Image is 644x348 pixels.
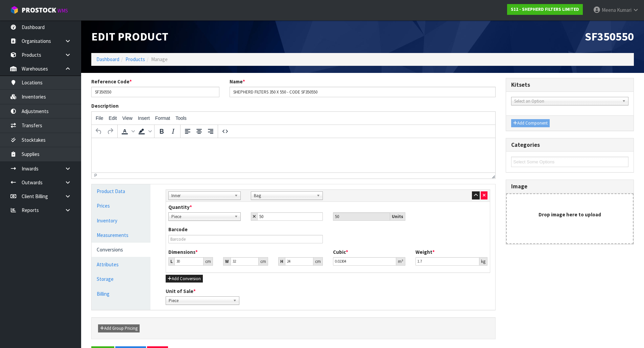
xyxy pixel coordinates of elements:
[511,183,628,190] h3: Image
[92,272,150,286] a: Storage
[507,4,583,15] a: S12 - SHEPHERD FILTERS LIMITED
[392,214,403,219] strong: Units
[225,259,229,264] strong: W
[415,248,435,256] label: Weight
[585,29,634,44] span: SF350550
[92,214,150,227] a: Inventory
[92,258,150,271] a: Attributes
[155,115,170,121] span: Format
[539,211,601,218] strong: Drop image here to upload
[602,7,616,13] span: Meena
[333,248,348,256] label: Cubic
[91,29,168,44] span: Edit Product
[168,204,192,211] label: Quantity
[490,173,496,179] div: Resize
[166,275,203,283] button: Add Conversion
[333,257,396,266] input: Cubic
[109,115,117,121] span: Edit
[98,324,140,332] button: Add Group Pricing
[511,119,550,127] button: Add Component
[138,115,150,121] span: Insert
[511,82,628,88] h3: Kitsets
[119,126,136,137] div: Text color
[92,243,150,257] a: Conversions
[94,173,97,178] div: p
[171,192,232,200] span: Inner
[231,257,258,266] input: Width
[122,115,133,121] span: View
[22,6,56,15] span: ProStock
[92,138,495,172] iframe: Rich Text Area. Press ALT-0 for help.
[415,257,480,266] input: Weight
[219,126,231,137] button: Source code
[91,102,119,109] label: Description
[257,212,323,221] input: Child Qty
[204,257,213,266] div: cm
[254,192,314,200] span: Bag
[617,7,631,13] span: Kumari
[136,126,153,137] div: Background color
[168,235,323,243] input: Barcode
[511,6,579,12] strong: S12 - SHEPHERD FILTERS LIMITED
[92,228,150,242] a: Measurements
[333,212,390,221] input: Unit Qty
[259,257,268,266] div: cm
[92,199,150,213] a: Prices
[285,257,313,266] input: Height
[96,115,103,121] span: File
[479,257,487,266] div: kg
[104,126,116,137] button: Redo
[175,115,187,121] span: Tools
[96,56,119,62] a: Dashboard
[193,126,205,137] button: Align center
[125,56,145,62] a: Products
[514,97,619,105] span: Select an Option
[167,126,179,137] button: Italic
[396,257,405,266] div: m³
[171,213,232,221] span: Piece
[93,126,104,137] button: Undo
[168,226,188,233] label: Barcode
[166,288,196,295] label: Unit of Sale
[280,259,283,264] strong: H
[169,297,230,305] span: Piece
[91,87,219,97] input: Reference Code
[182,126,193,137] button: Align left
[168,248,198,256] label: Dimensions
[57,7,68,14] small: WMS
[170,259,173,264] strong: L
[92,184,150,198] a: Product Data
[174,257,204,266] input: Length
[151,56,168,62] span: Manage
[313,257,323,266] div: cm
[230,87,496,97] input: Name
[10,6,19,14] img: cube-alt.png
[92,287,150,301] a: Billing
[511,142,628,148] h3: Categories
[91,78,132,85] label: Reference Code
[230,78,245,85] label: Name
[156,126,167,137] button: Bold
[205,126,216,137] button: Align right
